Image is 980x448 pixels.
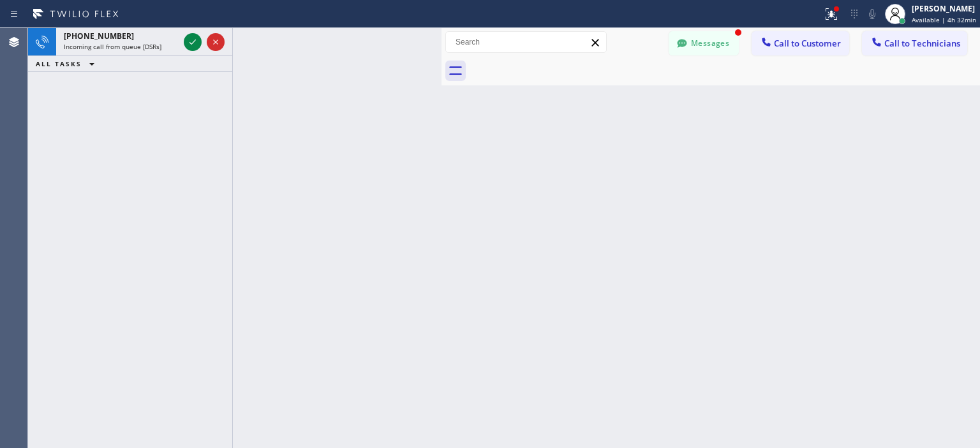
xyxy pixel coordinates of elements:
[884,38,960,49] span: Call to Technicians
[863,5,881,23] button: Mute
[207,33,225,51] button: Reject
[752,31,849,55] button: Call to Customer
[912,3,976,14] div: [PERSON_NAME]
[669,31,739,55] button: Messages
[912,15,976,24] span: Available | 4h 32min
[862,31,967,55] button: Call to Technicians
[446,32,606,52] input: Search
[774,38,841,49] span: Call to Customer
[184,33,202,51] button: Accept
[64,31,134,41] span: [PHONE_NUMBER]
[36,59,82,68] span: ALL TASKS
[64,42,161,51] span: Incoming call from queue [DSRs]
[28,56,107,71] button: ALL TASKS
